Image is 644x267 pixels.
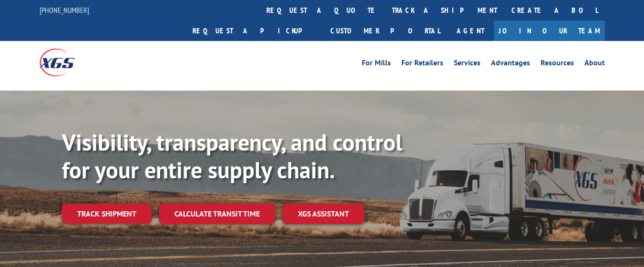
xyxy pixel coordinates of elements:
[362,59,391,70] a: For Mills
[491,59,530,70] a: Advantages
[401,59,443,70] a: For Retailers
[447,21,494,41] a: Agent
[62,204,152,224] a: Track shipment
[323,21,447,41] a: Customer Portal
[494,21,605,41] a: Join Our Team
[159,204,275,224] a: Calculate transit time
[454,59,480,70] a: Services
[40,5,89,15] a: [PHONE_NUMBER]
[541,59,574,70] a: Resources
[584,59,605,70] a: About
[185,21,323,41] a: Request a pickup
[283,204,364,224] a: XGS ASSISTANT
[62,127,402,185] b: Visibility, transparency, and control for your entire supply chain.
